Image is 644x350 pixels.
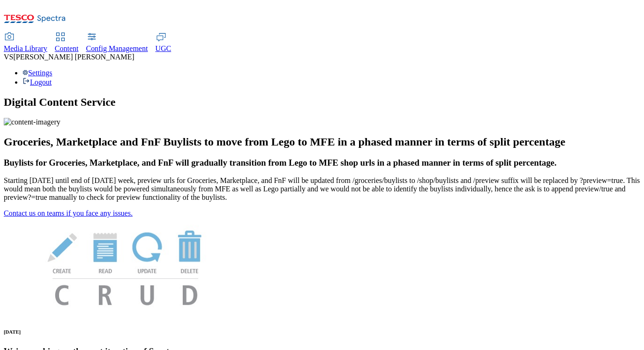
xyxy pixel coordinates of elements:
[55,33,79,53] a: Content
[4,176,640,202] p: Starting [DATE] until end of [DATE] week, preview urls for Groceries, Marketplace, and FnF will b...
[4,53,13,61] span: VS
[4,96,640,109] h1: Digital Content Service
[156,44,172,52] span: UGC
[4,33,47,53] a: Media Library
[4,218,247,315] img: News Image
[86,44,148,52] span: Config Management
[156,33,172,53] a: UGC
[86,33,148,53] a: Config Management
[22,69,52,77] a: Settings
[4,136,640,148] h2: Groceries, Marketplace and FnF Buylists to move from Lego to MFE in a phased manner in terms of s...
[4,118,60,126] img: content-imagery
[4,158,640,168] h3: Buylists for Groceries, Marketplace, and FnF will gradually transition from Lego to MFE shop urls...
[4,44,47,52] span: Media Library
[4,209,133,217] a: Contact us on teams if you face any issues.
[55,44,79,52] span: Content
[4,329,640,335] h6: [DATE]
[22,78,52,86] a: Logout
[13,53,134,61] span: [PERSON_NAME] [PERSON_NAME]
